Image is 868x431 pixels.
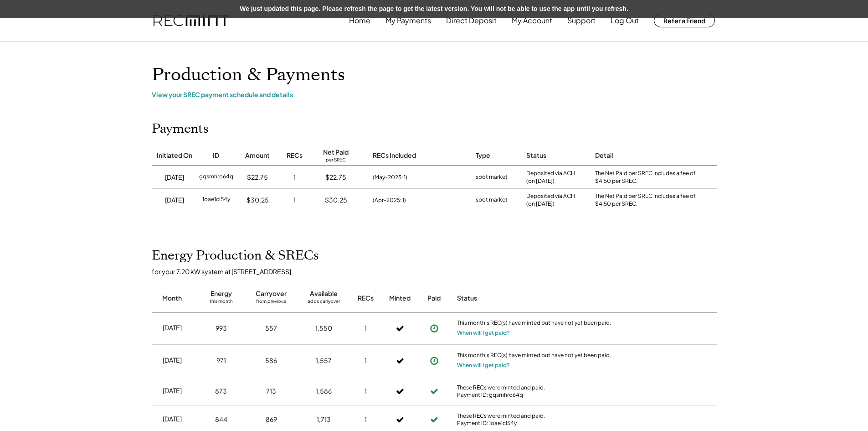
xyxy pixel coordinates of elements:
[457,319,612,328] div: This month's REC(s) have minted but have not yet been paid.
[349,11,370,30] button: Home
[457,361,510,370] button: When will I get paid?
[266,415,277,424] div: 869
[326,157,346,164] div: per SREC
[325,173,346,182] div: $22.75
[316,387,332,396] div: 1,586
[457,328,510,338] button: When will I get paid?
[365,324,367,333] div: 1
[427,322,441,335] button: Payment approved, but not yet initiated.
[365,415,367,424] div: 1
[567,11,596,30] button: Support
[654,14,715,27] button: Refer a Friend
[163,386,182,395] div: [DATE]
[373,151,416,160] div: RECs Included
[457,384,612,398] div: These RECs were minted and paid. Payment ID: gqsmhro64q
[389,294,411,303] div: Minted
[216,356,226,365] div: 971
[152,64,717,86] h1: Production & Payments
[211,289,232,298] div: Energy
[595,151,613,160] div: Detail
[202,196,230,205] div: 1oae1cl54y
[293,173,296,182] div: 1
[317,415,331,424] div: 1,713
[162,294,182,303] div: Month
[165,196,184,205] div: [DATE]
[315,324,332,333] div: 1,550
[526,151,546,160] div: Status
[526,192,575,208] div: Deposited via ACH (on [DATE])
[310,289,338,298] div: Available
[457,352,612,361] div: This month's REC(s) have minted but have not yet been paid.
[512,11,552,30] button: My Account
[427,354,441,368] button: Payment approved, but not yet initiated.
[165,173,184,182] div: [DATE]
[476,196,508,205] div: spot market
[265,356,277,365] div: 586
[216,324,227,333] div: 993
[611,11,639,30] button: Log Out
[266,387,276,396] div: 713
[287,151,303,160] div: RECs
[247,196,269,205] div: $30.25
[154,15,229,26] img: recmint-logotype%403x.png
[476,173,508,182] div: spot market
[365,356,367,365] div: 1
[293,196,296,205] div: 1
[358,294,374,303] div: RECs
[213,151,219,160] div: ID
[595,192,700,208] div: The Net Paid per SREC includes a fee of $4.50 per SREC.
[526,170,575,185] div: Deposited via ACH (on [DATE])
[457,412,612,426] div: These RECs were minted and paid. Payment ID: 1oae1cl54y
[163,323,182,332] div: [DATE]
[245,151,270,160] div: Amount
[247,173,268,182] div: $22.75
[256,298,286,307] div: from previous
[373,173,407,182] div: (May-2025: 1)
[323,148,349,157] div: Net Paid
[265,324,277,333] div: 557
[215,387,227,396] div: 873
[256,289,287,298] div: Carryover
[373,196,406,204] div: (Apr-2025: 1)
[215,415,227,424] div: 844
[157,151,192,160] div: Initiated On
[385,11,431,30] button: My Payments
[210,298,233,307] div: this month
[595,170,700,185] div: The Net Paid per SREC includes a fee of $4.50 per SREC.
[308,298,340,307] div: adds carryover
[476,151,490,160] div: Type
[427,294,441,303] div: Paid
[163,356,182,365] div: [DATE]
[365,387,367,396] div: 1
[163,415,182,424] div: [DATE]
[325,196,347,205] div: $30.25
[152,267,726,275] div: for your 7.20 kW system at [STREET_ADDRESS]
[152,90,717,99] div: View your SREC payment schedule and details
[152,248,319,264] h2: Energy Production & SRECs
[152,121,209,137] h2: Payments
[199,173,233,182] div: gqsmhro64q
[446,11,497,30] button: Direct Deposit
[316,356,332,365] div: 1,557
[457,294,612,303] div: Status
